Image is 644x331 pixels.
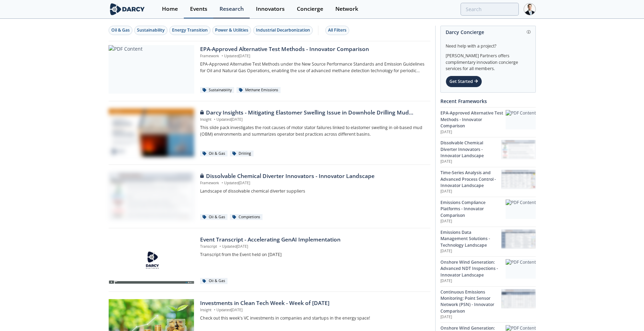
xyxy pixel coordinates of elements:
[109,109,430,157] a: Darcy Insights - Mitigating Elastomer Swelling Issue in Downhole Drilling Mud Motors preview Darc...
[440,248,501,254] p: [DATE]
[200,125,425,137] p: This slide pack investigates the root causes of motor stator failures linked to elastomer swellin...
[109,172,430,221] a: Dissolvable Chemical Diverter Innovators - Innovator Landscape preview Dissolvable Chemical Diver...
[325,26,349,35] button: All Filters
[230,151,254,157] div: Drilling
[440,110,506,129] div: EPA-Approved Alternative Test Methods - Innovator Comparison
[200,315,425,321] p: Check out this week's VC investments in companies and startups in the energy space!
[256,6,285,12] div: Innovators
[440,129,506,135] p: [DATE]
[440,107,536,137] a: EPA-Approved Alternative Test Methods - Innovator Comparison [DATE] PDF Content
[200,53,425,59] p: Framework Updated [DATE]
[440,95,536,107] div: Recent Frameworks
[524,3,536,15] img: Profile
[256,27,310,33] div: Industrial Decarbonization
[527,30,531,34] img: information.svg
[461,3,519,16] input: Advanced Search
[440,137,536,167] a: Dissolvable Chemical Diverter Innovators - Innovator Landscape [DATE] Dissolvable Chemical Divert...
[328,27,346,33] div: All Filters
[190,6,207,12] div: Events
[440,159,501,164] p: [DATE]
[446,49,531,72] div: [PERSON_NAME] Partners offers complimentary innovation concierge services for all members.
[111,27,130,33] div: Oil & Gas
[109,45,430,94] a: PDF Content EPA-Approved Alternative Test Methods - Innovator Comparison Framework •Updated[DATE]...
[162,6,178,12] div: Home
[200,307,425,313] p: Insight Updated [DATE]
[440,167,536,197] a: Time-Series Analysis and Advanced Process Control - Innovator Landscape [DATE] Time-Series Analys...
[109,26,132,35] button: Oil & Gas
[253,26,313,35] button: Industrial Decarbonization
[440,200,506,219] div: Emissions Compliance Platforms - Innovator Comparison
[109,236,194,284] img: Video Content
[218,244,222,249] span: •
[440,197,536,227] a: Emissions Compliance Platforms - Innovator Comparison [DATE] PDF Content
[137,27,165,33] div: Sustainability
[109,236,430,284] a: Video Content Event Transcript - Accelerating GenAI Implementation Transcript •Updated[DATE] Tran...
[200,109,425,117] div: Darcy Insights - Mitigating Elastomer Swelling Issue in Downhole Drilling Mud Motors
[446,26,531,38] div: Darcy Concierge
[169,26,211,35] button: Energy Transition
[200,236,425,244] div: Event Transcript - Accelerating GenAI Implementation
[215,27,248,33] div: Power & Utilities
[237,87,281,93] div: Methane Emissions
[440,278,506,284] p: [DATE]
[335,6,358,12] div: Network
[440,289,501,315] div: Continuous Emissions Monitoring: Point Sensor Network (PSN) - Innovator Comparison
[200,151,227,157] div: Oil & Gas
[200,45,425,53] div: EPA-Approved Alternative Test Methods - Innovator Comparison
[213,307,216,312] span: •
[440,219,506,224] p: [DATE]
[213,117,216,122] span: •
[200,188,425,194] p: Landscape of dissolvable chemical diverter suppliers
[440,140,501,159] div: Dissolvable Chemical Diverter Innovators - Innovator Landscape
[200,87,234,93] div: Sustainability
[230,214,263,220] div: Completions
[200,117,425,122] p: Insight Updated [DATE]
[200,244,425,249] p: Transcript Updated [DATE]
[440,170,501,189] div: Time-Series Analysis and Advanced Process Control - Innovator Landscape
[200,299,425,307] div: Investments in Clean Tech Week - Week of [DATE]
[446,38,531,49] div: Need help with a project?
[109,3,146,15] img: logo-wide.svg
[440,314,501,320] p: [DATE]
[446,76,482,87] div: Get Started
[220,6,244,12] div: Research
[200,278,227,284] div: Oil & Gas
[172,27,208,33] div: Energy Transition
[220,180,224,185] span: •
[440,189,501,194] p: [DATE]
[200,61,425,74] p: EPA-Approved Alternative Test Methods under the New Source Performance Standards and Emission Gui...
[200,214,227,220] div: Oil & Gas
[200,172,425,180] div: Dissolvable Chemical Diverter Innovators - Innovator Landscape
[297,6,323,12] div: Concierge
[440,256,536,286] a: Onshore Wind Generation: Advanced NDT Inspections - Innovator Landscape [DATE] PDF Content
[212,26,251,35] button: Power & Utilities
[440,259,506,278] div: Onshore Wind Generation: Advanced NDT Inspections - Innovator Landscape
[440,286,536,322] a: Continuous Emissions Monitoring: Point Sensor Network (PSN) - Innovator Comparison [DATE] Continu...
[134,26,168,35] button: Sustainability
[200,180,425,186] p: Framework Updated [DATE]
[440,227,536,256] a: Emissions Data Management Solutions - Technology Landscape [DATE] Emissions Data Management Solut...
[200,252,425,258] p: Transcript from the Event held on [DATE]
[220,53,224,58] span: •
[440,229,501,248] div: Emissions Data Management Solutions - Technology Landscape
